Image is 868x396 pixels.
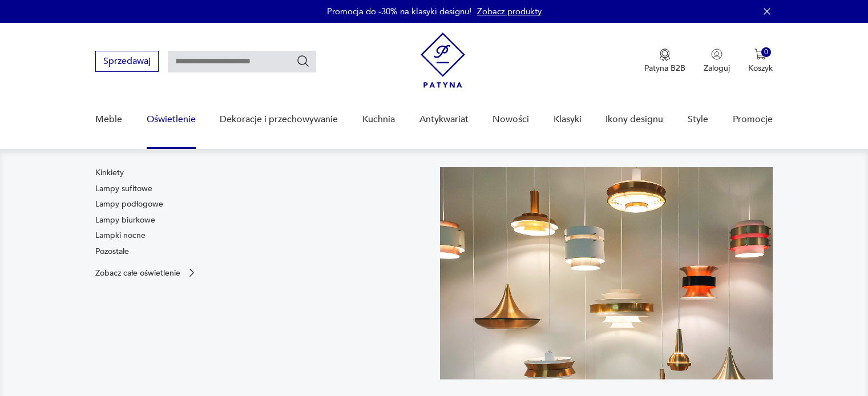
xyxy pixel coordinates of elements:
a: Nowości [492,98,529,142]
a: Lampy podłogowe [95,199,163,210]
a: Ikony designu [605,98,663,142]
a: Kuchnia [362,98,395,142]
a: Zobacz produkty [477,6,542,17]
button: Sprzedawaj [95,51,159,72]
p: Zaloguj [704,63,730,74]
p: Koszyk [748,63,773,74]
a: Zobacz całe oświetlenie [95,267,197,278]
img: a9d990cd2508053be832d7f2d4ba3cb1.jpg [440,167,773,379]
p: Promocja do -30% na klasyki designu! [327,6,471,17]
a: Style [688,98,708,142]
button: 0Koszyk [748,49,773,74]
a: Kinkiety [95,167,124,179]
img: Patyna - sklep z meblami i dekoracjami vintage [421,33,465,88]
a: Oświetlenie [147,98,196,142]
a: Lampy sufitowe [95,183,152,195]
a: Antykwariat [419,98,469,142]
div: 0 [761,47,771,57]
a: Lampy biurkowe [95,215,155,226]
a: Promocje [733,98,773,142]
p: Patyna B2B [644,63,685,74]
a: Pozostałe [95,246,129,257]
img: Ikona medalu [659,49,671,61]
p: Zobacz całe oświetlenie [95,269,180,277]
button: Patyna B2B [644,49,685,74]
a: Sprzedawaj [95,58,159,66]
button: Zaloguj [704,49,730,74]
img: Ikona koszyka [754,49,766,60]
a: Klasyki [554,98,582,142]
button: Szukaj [296,54,310,68]
a: Ikona medaluPatyna B2B [644,49,685,74]
a: Dekoracje i przechowywanie [220,98,338,142]
img: Ikonka użytkownika [711,49,722,60]
a: Meble [95,98,122,142]
a: Lampki nocne [95,230,146,241]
